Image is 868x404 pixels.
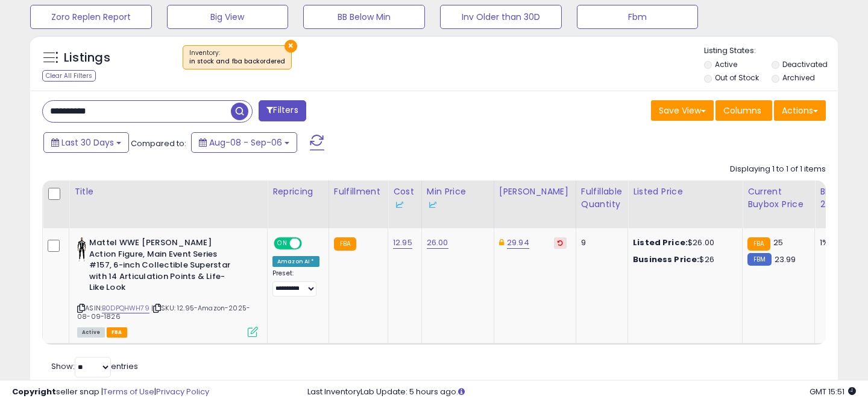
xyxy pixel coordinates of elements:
[285,40,297,53] button: ×
[723,104,761,117] span: Columns
[189,48,285,66] span: Inventory :
[715,59,737,69] label: Active
[272,269,319,297] div: Preset:
[747,185,810,211] div: Current Buybox Price
[102,303,149,313] a: B0DPQHWH79
[64,50,110,66] h5: Listings
[275,239,290,249] span: ON
[307,386,856,398] div: Last InventoryLab Update: 5 hours ago.
[103,386,154,397] a: Terms of Use
[782,72,815,83] label: Archived
[259,100,306,121] button: Filters
[393,185,417,211] div: Cost
[730,164,826,175] div: Displaying 1 to 1 of 1 items
[427,237,448,249] a: 26.00
[61,136,114,149] span: Last 30 Days
[581,185,623,211] div: Fulfillable Quantity
[107,327,127,338] span: FBA
[334,237,356,251] small: FBA
[77,303,250,321] span: | SKU: 12.95-Amazon-2025-08-09-1826
[820,185,864,211] div: BB Share 24h.
[633,237,733,248] div: $26.00
[303,5,425,29] button: BB Below Min
[74,185,262,198] div: Title
[440,5,562,29] button: Inv Older than 30D
[704,45,838,57] p: Listing States:
[633,254,733,265] div: $26
[393,199,405,211] img: InventoryLab Logo
[633,185,737,198] div: Listed Price
[633,237,688,248] b: Listed Price:
[393,237,412,249] a: 12.95
[427,198,489,211] div: Some or all of the values in this column are provided from Inventory Lab.
[77,237,258,336] div: ASIN:
[747,253,771,266] small: FBM
[131,138,186,149] span: Compared to:
[42,70,96,82] div: Clear All Filters
[272,185,324,198] div: Repricing
[820,237,860,248] div: 1%
[773,237,783,248] span: 25
[633,254,699,265] b: Business Price:
[300,239,319,249] span: OFF
[774,100,826,121] button: Actions
[577,5,699,29] button: Fbm
[427,199,439,211] img: InventoryLab Logo
[89,237,236,297] b: Mattel WWE [PERSON_NAME] Action Figure, Main Event Series #157, 6-inch Collectible Superstar with...
[167,5,289,29] button: Big View
[581,237,618,248] div: 9
[189,57,285,66] div: in stock and fba backordered
[156,386,209,397] a: Privacy Policy
[77,237,86,261] img: 31wTBvjwdsL._SL40_.jpg
[393,198,417,211] div: Some or all of the values in this column are provided from Inventory Lab.
[747,237,770,251] small: FBA
[507,237,529,249] a: 29.94
[715,72,759,83] label: Out of Stock
[77,327,105,338] span: All listings currently available for purchase on Amazon
[334,185,383,198] div: Fulfillment
[12,386,56,397] strong: Copyright
[715,100,772,121] button: Columns
[12,386,209,398] div: seller snap | |
[775,254,796,265] span: 23.99
[209,136,282,149] span: Aug-08 - Sep-06
[810,386,856,397] span: 2025-10-7 15:51 GMT
[499,185,571,198] div: [PERSON_NAME]
[30,5,152,29] button: Zoro Replen Report
[427,185,489,211] div: Min Price
[51,361,138,372] span: Show: entries
[782,59,828,69] label: Deactivated
[191,132,297,153] button: Aug-08 - Sep-06
[272,256,319,267] div: Amazon AI *
[43,132,129,153] button: Last 30 Days
[651,100,714,121] button: Save View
